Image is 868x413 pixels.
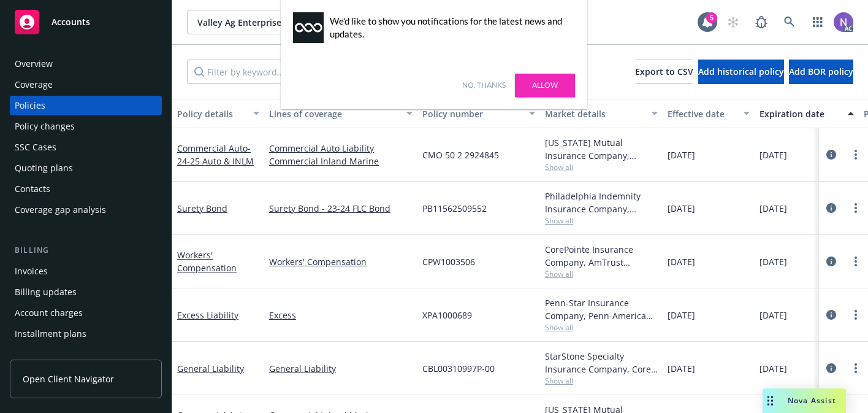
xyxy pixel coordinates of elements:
[515,74,575,97] a: Allow
[15,96,45,115] div: Policies
[824,147,839,162] a: circleInformation
[545,296,658,322] div: Penn-Star Insurance Company, Penn-America Group, Amwins
[177,142,254,167] a: Commercial Auto
[422,362,495,375] span: CBL00310997P-00
[698,66,784,77] span: Add historical policy
[635,60,693,84] button: Export to CSV
[10,75,162,95] a: Coverage
[848,147,863,162] a: more
[10,261,162,281] a: Invoices
[668,255,695,268] span: [DATE]
[545,322,658,333] span: Show all
[10,158,162,178] a: Quoting plans
[789,60,853,84] button: Add BOR policy
[824,361,839,376] a: circleInformation
[15,158,73,178] div: Quoting plans
[777,10,802,34] a: Search
[706,12,717,23] div: 5
[545,190,658,215] div: Philadelphia Indemnity Insurance Company, Philadelphia Insurance Companies, Surety1
[824,201,839,215] a: circleInformation
[15,303,83,323] div: Account charges
[51,17,90,27] span: Accounts
[848,201,863,215] a: more
[177,249,237,274] a: Workers' Compensation
[10,244,162,257] div: Billing
[848,307,863,322] a: more
[749,10,774,34] a: Report a Bug
[15,179,50,199] div: Contacts
[15,200,106,220] div: Coverage gap analysis
[177,203,227,214] a: Surety Bond
[269,202,413,215] a: Surety Bond - 23-24 FLC Bond
[668,202,695,215] span: [DATE]
[422,309,472,322] span: XPA1000689
[10,200,162,220] a: Coverage gap analysis
[10,54,162,74] a: Overview
[763,388,846,413] button: Nova Assist
[269,309,413,322] a: Excess
[269,155,413,168] a: Commercial Inland Marine
[759,362,787,375] span: [DATE]
[789,66,853,77] span: Add BOR policy
[15,54,53,74] div: Overview
[635,66,693,77] span: Export to CSV
[197,16,303,29] span: Valley Ag Enterprise
[269,255,413,268] a: Workers' Compensation
[805,10,830,34] a: Switch app
[269,142,413,155] a: Commercial Auto Liability
[763,388,778,413] div: Drag to move
[15,117,75,136] div: Policy changes
[10,282,162,302] a: Billing updates
[177,309,238,321] a: Excess Liability
[668,362,695,375] span: [DATE]
[545,215,658,226] span: Show all
[721,10,745,34] a: Start snowing
[330,15,569,41] div: We'd like to show you notifications for the latest news and updates.
[15,324,86,344] div: Installment plans
[848,254,863,269] a: more
[422,149,499,161] span: CMO 50 2 2924845
[545,162,658,172] span: Show all
[663,99,755,128] button: Effective date
[10,5,162,39] a: Accounts
[545,136,658,162] div: [US_STATE] Mutual Insurance Company, [US_STATE] Mutual Insurance
[269,362,413,375] a: General Liability
[264,99,417,128] button: Lines of coverage
[422,255,475,268] span: CPW1003506
[172,99,264,128] button: Policy details
[698,60,784,84] button: Add historical policy
[15,137,56,157] div: SSC Cases
[545,269,658,279] span: Show all
[15,261,48,281] div: Invoices
[10,324,162,344] a: Installment plans
[177,363,244,374] a: General Liability
[23,372,114,385] span: Open Client Navigator
[834,12,853,32] img: photo
[422,202,487,215] span: PB11562509552
[668,107,736,120] div: Effective date
[422,107,522,120] div: Policy number
[788,395,836,406] span: Nova Assist
[824,307,839,322] a: circleInformation
[545,376,658,386] span: Show all
[10,179,162,199] a: Contacts
[417,99,540,128] button: Policy number
[759,107,840,120] div: Expiration date
[15,282,77,302] div: Billing updates
[545,107,644,120] div: Market details
[759,202,787,215] span: [DATE]
[10,303,162,323] a: Account charges
[759,255,787,268] span: [DATE]
[15,75,53,95] div: Coverage
[187,10,340,34] button: Valley Ag Enterprise
[545,243,658,269] div: CorePointe Insurance Company, AmTrust Financial Services, Risico Insurance Services, Inc.
[668,309,695,322] span: [DATE]
[462,80,506,91] a: No, thanks
[759,149,787,161] span: [DATE]
[759,309,787,322] span: [DATE]
[668,149,695,161] span: [DATE]
[824,254,839,269] a: circleInformation
[187,60,399,84] input: Filter by keyword...
[755,99,859,128] button: Expiration date
[177,107,246,120] div: Policy details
